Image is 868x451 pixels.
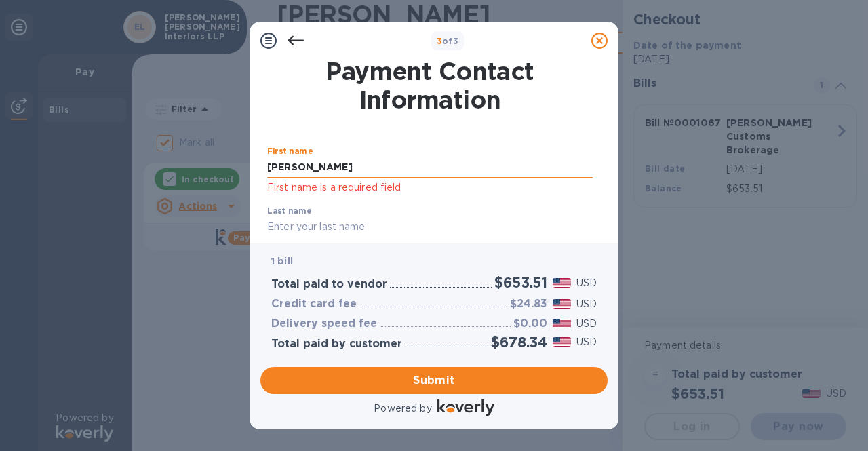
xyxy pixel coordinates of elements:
[437,36,459,46] b: of 3
[553,299,571,309] img: USD
[553,337,571,347] img: USD
[271,298,357,311] h3: Credit card fee
[437,399,494,416] img: Logo
[271,317,377,330] h3: Delivery speed fee
[267,148,313,156] label: First name
[491,334,547,351] h2: $678.34
[271,278,387,291] h3: Total paid to vendor
[553,319,571,328] img: USD
[271,256,293,267] b: 1 bill
[576,297,597,311] p: USD
[271,372,597,389] span: Submit
[271,338,402,351] h3: Total paid by customer
[267,217,593,237] input: Enter your last name
[494,274,547,291] h2: $653.51
[576,335,597,349] p: USD
[576,317,597,331] p: USD
[513,317,547,330] h3: $0.00
[576,276,597,290] p: USD
[437,36,442,46] span: 3
[267,157,593,178] input: Enter your first name
[553,278,571,288] img: USD
[267,180,593,195] p: First name is a required field
[260,367,608,394] button: Submit
[267,57,593,114] h1: Payment Contact Information
[510,298,547,311] h3: $24.83
[374,401,431,416] p: Powered by
[267,207,312,215] label: Last name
